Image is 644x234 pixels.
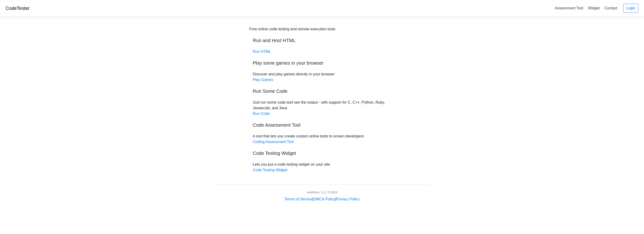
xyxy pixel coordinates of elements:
h5: Code Testing Widget [253,150,391,156]
h5: Play some games in your browser [253,60,391,66]
h5: Run and Host HTML [253,38,391,43]
a: Coding Assessment Tool [253,140,294,144]
a: CodeTester [6,6,30,11]
div: AcidWorx, LLC © 2024 [307,190,337,195]
a: Contact [603,4,619,12]
a: Run Code [253,112,270,116]
a: Login [623,4,638,13]
div: Discover and play games directly in your browser Just run some code and see the output - with sup... [249,26,395,173]
h5: Code Assessment Tool [253,122,391,128]
a: Terms of Service [284,197,312,201]
a: DMCA Policy [313,197,335,201]
a: Widget [586,4,602,12]
div: Free online code testing and remote execution tools [249,26,335,32]
a: Code Testing Widget [253,168,287,172]
a: Play Games [253,78,273,82]
a: Run HTML [253,50,271,54]
a: Privacy Policy [336,197,360,201]
a: Assessment Tool [553,4,585,12]
h5: Run Some Code [253,88,391,94]
div: | | [284,196,360,202]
